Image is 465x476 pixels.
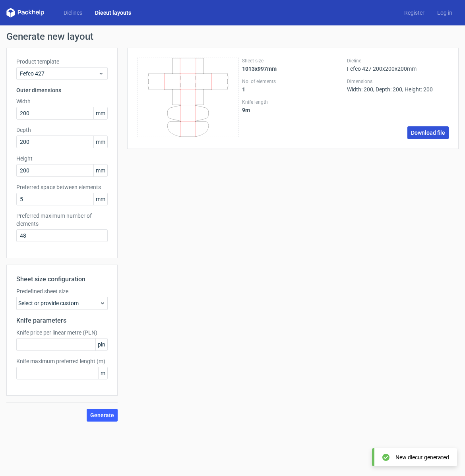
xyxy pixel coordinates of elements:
h1: Generate new layout [6,32,459,41]
strong: 9 m [242,107,250,113]
a: Diecut layouts [89,9,138,17]
div: Width: 200, Depth: 200, Height: 200 [347,78,449,93]
h2: Knife parameters [16,316,108,325]
label: No. of elements [242,78,344,85]
span: m [98,367,107,379]
h2: Sheet size configuration [16,275,108,284]
a: Log in [431,9,459,17]
h3: Outer dimensions [16,86,108,94]
label: Knife maximum preferred lenght (m) [16,357,108,365]
strong: 1 [242,86,245,93]
a: Register [398,9,431,17]
label: Preferred space between elements [16,183,108,191]
span: mm [93,107,107,119]
label: Knife length [242,99,344,105]
div: Select or provide custom [16,297,108,310]
a: Download file [407,126,449,139]
button: Generate [87,409,118,422]
label: Height [16,155,108,163]
div: New diecut generated [395,453,449,461]
span: Fefco 427 [20,70,98,77]
label: Predefined sheet size [16,287,108,295]
a: Dielines [57,9,89,17]
label: Preferred maximum number of elements [16,212,108,228]
label: Knife price per linear metre (PLN) [16,329,108,337]
strong: 1013x997mm [242,66,277,72]
label: Product template [16,58,108,66]
div: Fefco 427 200x200x200mm [347,58,449,72]
span: mm [93,136,107,148]
span: mm [93,164,107,176]
span: pln [95,339,107,350]
label: Width [16,97,108,105]
span: mm [93,193,107,205]
label: Sheet size [242,58,344,64]
label: Dieline [347,58,449,64]
span: Generate [90,412,114,418]
label: Depth [16,126,108,134]
label: Dimensions [347,78,449,85]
